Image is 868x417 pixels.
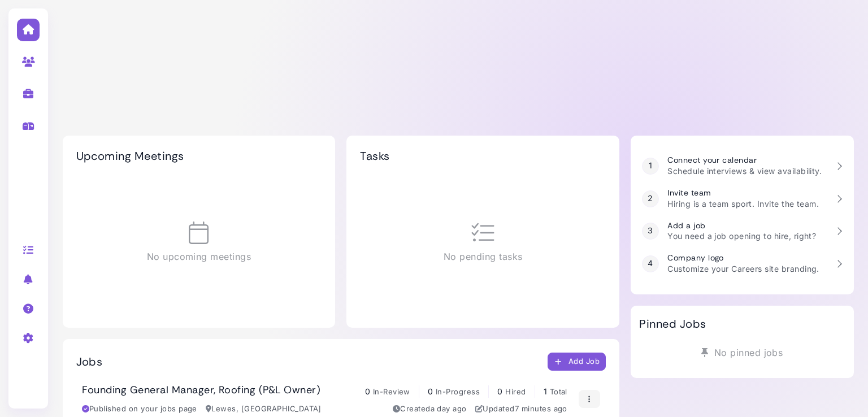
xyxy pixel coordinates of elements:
[667,155,822,165] h3: Connect your calendar
[82,403,197,415] div: Published on your jobs page
[642,255,659,272] div: 4
[515,404,567,413] time: Aug 14, 2025
[636,183,848,215] a: 2 Invite team Hiring is a team sport. Invite the team.
[667,253,819,263] h3: Company logo
[365,386,370,396] span: 0
[642,190,659,207] div: 2
[667,198,819,210] p: Hiring is a team sport. Invite the team.
[436,387,480,396] span: In-Progress
[636,150,848,183] a: 1 Connect your calendar Schedule interviews & view availability.
[667,221,816,231] h3: Add a job
[82,384,321,397] h3: Founding General Manager, Roofing (P&L Owner)
[497,386,502,396] span: 0
[550,387,567,396] span: Total
[206,403,322,415] div: Lewes, [GEOGRAPHIC_DATA]
[667,188,819,198] h3: Invite team
[667,263,819,275] p: Customize your Careers site branding.
[360,174,606,311] div: No pending tasks
[554,356,600,368] div: Add Job
[642,223,659,240] div: 3
[636,215,848,248] a: 3 Add a job You need a job opening to hire, right?
[639,317,706,331] h2: Pinned Jobs
[667,230,816,242] p: You need a job opening to hire, right?
[76,355,103,368] h2: Jobs
[373,387,410,396] span: In-Review
[76,174,322,311] div: No upcoming meetings
[393,403,467,415] div: Created
[431,404,467,413] time: Aug 13, 2025
[667,165,822,177] p: Schedule interviews & view availability.
[636,247,848,280] a: 4 Company logo Customize your Careers site branding.
[642,158,659,175] div: 1
[475,403,567,415] div: Updated
[505,387,526,396] span: Hired
[76,149,184,163] h2: Upcoming Meetings
[544,386,547,396] span: 1
[360,149,389,163] h2: Tasks
[428,386,433,396] span: 0
[639,342,845,363] div: No pinned jobs
[548,353,606,371] button: Add Job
